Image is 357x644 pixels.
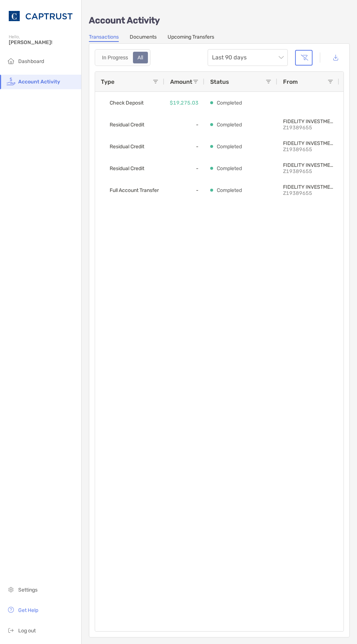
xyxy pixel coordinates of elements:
span: Full Account Transfer [110,184,159,196]
a: Transactions [89,34,119,42]
span: Account Activity [18,79,60,85]
p: Z19389655 [283,125,333,131]
span: Last 90 days [212,50,283,66]
p: Z19389655 [283,190,333,196]
span: Dashboard [18,58,44,64]
span: Residual Credit [110,162,144,174]
p: Completed [217,120,242,129]
div: - [164,179,204,201]
span: Check Deposit [110,97,144,109]
img: settings icon [7,585,15,594]
p: Account Activity [89,16,350,25]
div: segmented control [95,49,150,66]
div: All [134,52,148,63]
div: - [164,114,204,136]
img: CAPTRUST Logo [9,3,72,29]
button: Clear filters [295,50,313,66]
span: Settings [18,587,38,593]
img: logout icon [7,626,15,635]
span: Residual Credit [110,141,144,153]
div: In Progress [98,52,132,63]
img: household icon [7,56,15,65]
div: - [164,136,204,157]
img: activity icon [7,77,15,86]
p: Completed [217,142,242,151]
p: FIDELITY INVESTMENTS [283,140,333,146]
img: get-help icon [7,605,15,614]
p: Z19389655 [283,168,333,174]
span: Amount [170,78,192,85]
span: Get Help [18,607,38,613]
span: From [283,78,298,85]
a: Upcoming Transfers [168,34,214,42]
span: [PERSON_NAME]! [9,39,77,46]
span: Type [101,78,114,85]
p: Completed [217,98,242,107]
span: Residual Credit [110,119,144,131]
span: Status [210,78,229,85]
p: FIDELITY INVESTMENTS [283,162,333,168]
a: Documents [130,34,157,42]
div: - [164,157,204,179]
p: $19,275.03 [170,98,199,107]
p: Z19389655 [283,146,333,153]
p: Completed [217,186,242,195]
span: Log out [18,628,36,634]
p: Completed [217,164,242,173]
p: FIDELITY INVESTMENTS [283,118,333,125]
p: FIDELITY INVESTMENTS [283,184,333,190]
